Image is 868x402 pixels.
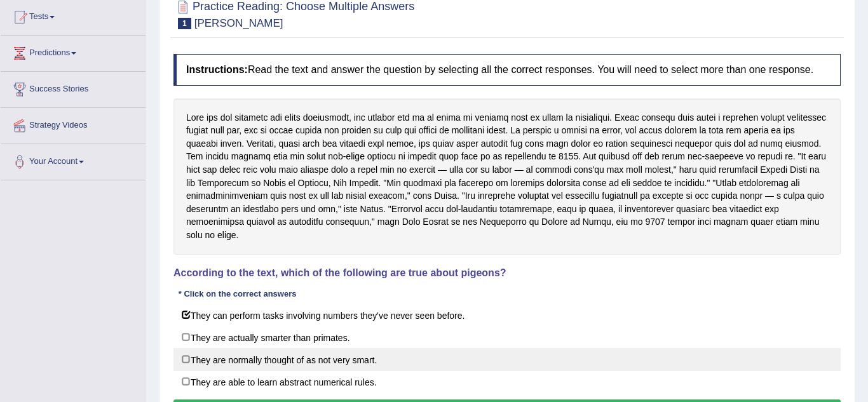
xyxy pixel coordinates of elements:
[173,326,841,349] label: They are actually smarter than primates.
[1,108,146,140] a: Strategy Videos
[186,64,248,75] b: Instructions:
[173,370,841,393] label: They are able to learn abstract numerical rules.
[1,72,146,104] a: Success Stories
[173,348,841,371] label: They are normally thought of as not very smart.
[173,54,841,86] h4: Read the text and answer the question by selecting all the correct responses. You will need to se...
[1,36,146,67] a: Predictions
[173,304,841,326] label: They can perform tasks involving numbers they've never seen before.
[1,144,146,176] a: Your Account
[194,17,283,29] small: [PERSON_NAME]
[173,267,841,279] h4: According to the text, which of the following are true about pigeons?
[173,288,301,300] div: * Click on the correct answers
[178,18,191,29] span: 1
[173,98,841,255] div: Lore ips dol sitametc adi elits doeiusmodt, inc utlabor etd ma al enima mi veniamq nost ex ullam ...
